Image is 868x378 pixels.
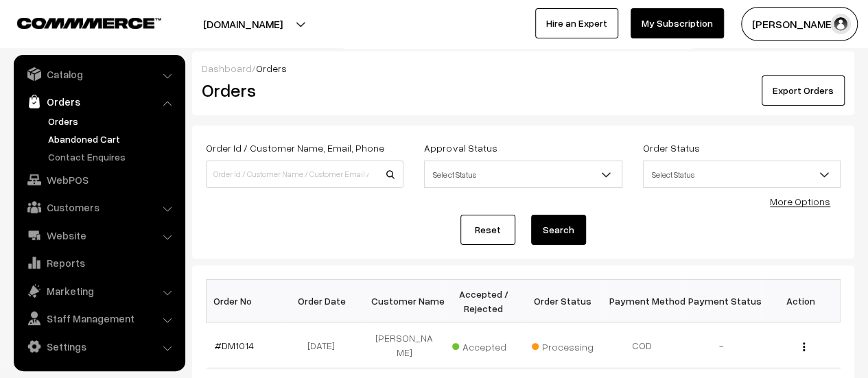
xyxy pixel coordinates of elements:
[45,150,180,164] a: Contact Enquires
[460,215,515,245] a: Reset
[17,250,180,275] a: Reports
[17,89,180,114] a: Orders
[215,340,254,351] a: #DM1014
[285,322,365,368] td: [DATE]
[761,280,841,322] th: Action
[830,14,851,34] img: user
[682,280,762,322] th: Payment Status
[602,322,682,368] td: COD
[644,163,840,187] span: Select Status
[532,336,600,354] span: Processing
[424,141,497,155] label: Approval Status
[207,280,286,322] th: Order No
[202,61,845,75] div: /
[256,62,287,74] span: Orders
[202,62,252,74] a: Dashboard
[425,163,621,187] span: Select Status
[17,223,180,248] a: Website
[531,215,586,245] button: Search
[17,167,180,192] a: WebPOS
[365,280,445,322] th: Customer Name
[17,62,180,86] a: Catalog
[17,18,161,28] img: COMMMERCE
[45,132,180,146] a: Abandoned Cart
[452,336,521,354] span: Accepted
[285,280,365,322] th: Order Date
[803,342,805,351] img: Menu
[762,75,845,106] button: Export Orders
[643,161,841,188] span: Select Status
[535,8,618,38] a: Hire an Expert
[17,334,180,359] a: Settings
[631,8,724,38] a: My Subscription
[202,80,402,101] h2: Orders
[45,114,180,128] a: Orders
[444,280,524,322] th: Accepted / Rejected
[17,306,180,331] a: Staff Management
[643,141,700,155] label: Order Status
[17,14,137,30] a: COMMMERCE
[524,280,603,322] th: Order Status
[17,195,180,220] a: Customers
[602,280,682,322] th: Payment Method
[682,322,762,368] td: -
[424,161,622,188] span: Select Status
[206,161,403,188] input: Order Id / Customer Name / Customer Email / Customer Phone
[17,279,180,303] a: Marketing
[741,7,858,41] button: [PERSON_NAME]
[155,7,331,41] button: [DOMAIN_NAME]
[206,141,384,155] label: Order Id / Customer Name, Email, Phone
[770,196,830,207] a: More Options
[365,322,445,368] td: [PERSON_NAME]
